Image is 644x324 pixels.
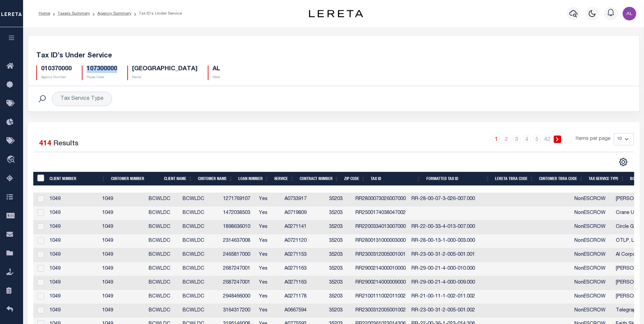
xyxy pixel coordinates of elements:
span: Items per page [576,136,610,143]
img: svg+xml;base64,PHN2ZyB4bWxucz0iaHR0cDovL3d3dy53My5vcmcvMjAwMC9zdmciIHBvaW50ZXItZXZlbnRzPSJub25lIi... [623,7,636,20]
td: 1049 [47,276,99,290]
td: 1049 [99,206,146,220]
th: Client Number: activate to sort column ascending [47,172,108,186]
td: RR-23-00-31-2-005-001.002 [409,304,478,318]
td: BCWLDC [180,276,220,290]
td: 1271769107 [220,193,256,206]
td: 1049 [47,304,99,318]
td: 2314637008 [220,234,256,248]
td: NonESCROW [572,193,613,206]
th: Tax Service Type: activate to sort column ascending [586,172,627,186]
th: Customer Name: activate to sort column ascending [195,172,236,186]
h5: 010370000 [41,66,72,73]
a: 3 [513,136,520,143]
a: Agency Summary [97,12,131,16]
td: BCWLDC [180,248,220,262]
td: 1049 [99,262,146,276]
td: 35203 [326,248,353,262]
td: 1049 [47,234,99,248]
td: 2687247001 [220,262,256,276]
h5: 107300000 [87,66,117,73]
td: RR2800073026007000 [353,193,409,206]
h5: AL [213,66,220,73]
td: 1049 [99,304,146,318]
td: 1049 [47,220,99,234]
td: 35203 [326,206,353,220]
td: RR-28-00-13-1-000-003.000 [409,234,478,248]
td: 35203 [326,290,353,304]
label: Results [53,139,78,149]
td: Yes [256,220,282,234]
td: A0271178 [282,290,326,304]
td: Yes [256,304,282,318]
td: 35203 [326,276,353,290]
td: 2687247001 [220,276,256,290]
td: RR2900214000009000 [353,276,409,290]
td: BCWLDC [146,220,180,234]
td: RR2300312005001002 [353,304,409,318]
th: Zip Code: activate to sort column ascending [342,172,368,186]
p: Payee Code [87,75,117,80]
td: RR2500174038047002 [353,206,409,220]
td: RR-29-00-21-4-000-010.000 [409,262,478,276]
th: LERETA TBRA Code: activate to sort column ascending [492,172,536,186]
td: 1049 [99,220,146,234]
p: Agency Number [41,75,72,80]
td: BCWLDC [180,290,220,304]
td: BCWLDC [180,234,220,248]
td: NonESCROW [572,248,613,262]
td: NonESCROW [572,304,613,318]
td: A0733917 [282,193,326,206]
td: 1049 [99,276,146,290]
td: 1049 [47,290,99,304]
td: 1898636010 [220,220,256,234]
a: 1 [493,136,500,143]
td: A0667594 [282,304,326,318]
td: BCWLDC [146,193,180,206]
td: 35203 [326,220,353,234]
th: Service: activate to sort column ascending [272,172,297,186]
td: 35203 [326,234,353,248]
td: NonESCROW [572,220,613,234]
a: 2 [503,136,510,143]
td: RR2200334013007000 [353,220,409,234]
td: 35203 [326,262,353,276]
td: 3164317200 [220,304,256,318]
td: RR-21-00-11-1-002-011.002 [409,290,478,304]
li: Tax ID’s Under Service [131,11,182,17]
td: A0271163 [282,276,326,290]
th: &nbsp; [33,172,47,186]
td: RR2900214000010000 [353,262,409,276]
a: 42 [544,136,551,143]
td: BCWLDC [180,220,220,234]
th: Customer TBRA Code: activate to sort column ascending [536,172,586,186]
td: Yes [256,234,282,248]
td: RR-22-00-33-4-013-007.000 [409,220,478,234]
td: 1049 [47,193,99,206]
span: 414 [39,140,51,147]
p: Name [132,75,198,80]
td: A0719809 [282,206,326,220]
td: NonESCROW [572,262,613,276]
td: BCWLDC [180,206,220,220]
a: Taxers Summary [58,12,90,16]
th: Loan Number: activate to sort column ascending [236,172,272,186]
td: BCWLDC [146,206,180,220]
h5: Tax ID’s Under Service [36,52,631,60]
td: Yes [256,290,282,304]
td: A0271153 [282,248,326,262]
td: BCWLDC [180,193,220,206]
td: RR2300312005001001 [353,248,409,262]
td: Yes [256,276,282,290]
td: 1049 [47,206,99,220]
a: 5 [533,136,541,143]
th: Contract Number: activate to sort column ascending [297,172,342,186]
td: BCWLDC [146,248,180,262]
td: NonESCROW [572,206,613,220]
td: BCWLDC [180,262,220,276]
th: Tax ID: activate to sort column ascending [368,172,424,186]
td: 1049 [99,234,146,248]
i: travel_explore [6,156,17,164]
td: 1049 [47,262,99,276]
td: A0271141 [282,220,326,234]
